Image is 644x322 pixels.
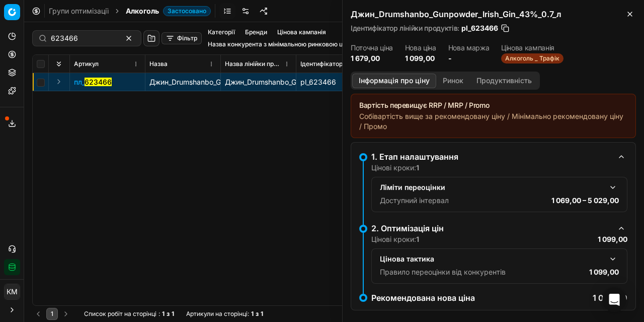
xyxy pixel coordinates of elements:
font: 1 [162,310,165,317]
button: Розгорнути все [53,58,65,70]
button: пл_623466 [74,77,112,87]
button: Категорії [204,26,239,38]
font: КМ [7,287,18,296]
font: 1 [51,310,53,317]
span: АлкогольЗастосовано [126,6,211,16]
font: 1 099,00 [593,293,627,303]
font: Бренди [245,28,267,36]
font: Артикул [74,60,99,68]
input: Пошук за артикулом або назвою [51,33,115,43]
font: : [457,24,459,32]
font: 1 099,00 [589,268,619,276]
font: Продуктивність [476,76,532,85]
font: 1. Етап налаштування [371,152,458,162]
font: 1 [416,235,419,243]
font: 1 679,00 [351,54,380,62]
font: 1 [416,163,419,172]
font: Список робіт на сторінці [84,310,156,317]
font: Ринок [443,76,463,85]
font: - [448,54,452,62]
font: pl_623466 [300,78,336,86]
font: з [256,310,259,317]
font: Ідентифікатор лінійки продуктів [300,60,396,68]
font: з [167,310,170,317]
font: Алкоголь _ Трафік [505,54,559,62]
font: 1 099,00 [598,235,627,243]
a: Групи оптимізації [49,6,109,16]
font: пл_ [74,78,85,86]
button: Назва конкурента з мінімальною ринковою ціною [204,38,360,50]
font: Джин_Drumshanbo_Gunpowder_Irish_Gin_43%_0.7_л [225,78,397,86]
button: Розгорнути [53,76,65,88]
font: Назва конкурента з мінімальною ринковою ціною [208,40,356,48]
font: Алкоголь [126,7,159,15]
button: Перейти на наступну сторінку [60,308,72,320]
font: Поточна ціна [351,43,393,52]
font: Вартість перевищує RRP / MRP / Promo [359,101,489,109]
font: Артикули на сторінці [186,310,248,317]
font: Цінова тактика [380,254,434,263]
button: Фільтр [162,32,202,44]
nav: пагінація [32,308,72,320]
font: Назва [149,60,168,68]
button: 1 [46,308,58,320]
font: Собівартість вище за рекомендовану ціну / Мінімально рекомендовану ціну / Промо [359,112,623,131]
font: Цінові кроки: [371,235,416,243]
font: Фільтр [177,34,197,42]
font: Цінова кампанія [277,28,326,36]
font: Групи оптимізації [49,7,109,15]
font: Цінова кампанія [501,43,554,52]
font: 1 [251,310,254,317]
button: Бренди [241,26,271,38]
font: 1 [172,310,174,317]
font: : [158,310,160,317]
font: Доступний інтервал [380,196,449,205]
font: Нова ціна [405,43,436,52]
button: КМ [4,284,20,300]
font: Цінові кроки: [371,163,416,172]
button: Перейти на попередню сторінку [32,308,44,320]
font: Інформація про ціну [359,76,430,85]
font: Рекомендована нова ціна [371,293,475,303]
font: 1 069,00 – 5 029,00 [551,196,619,205]
font: Джин_Drumshanbo_Gunpowder_Irish_Gin_43%_0.7_л [149,78,321,86]
font: 623466 [85,78,112,86]
button: Цінова кампанія [273,26,330,38]
font: pl_623466 [461,24,498,32]
font: Категорії [208,28,235,36]
nav: хлібні крихти [49,6,211,16]
font: Нова маржа [448,43,490,52]
font: Ідентифікатор лінійки продуктів [351,24,457,32]
font: 1 [261,310,263,317]
font: : [248,310,249,317]
font: 2. Оптимізація цін [371,223,444,233]
font: Назва лінійки продуктів [225,60,296,68]
font: Правило переоцінки від конкурентів [380,268,506,276]
font: Ліміти переоцінки [380,183,445,191]
font: Джин_Drumshanbo_Gunpowder_Irish_Gin_43%_0.7_л [351,9,561,19]
font: Застосовано [168,7,206,15]
font: 1 099,00 [405,54,435,62]
div: Відкрити Intercom Messenger [602,288,626,312]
